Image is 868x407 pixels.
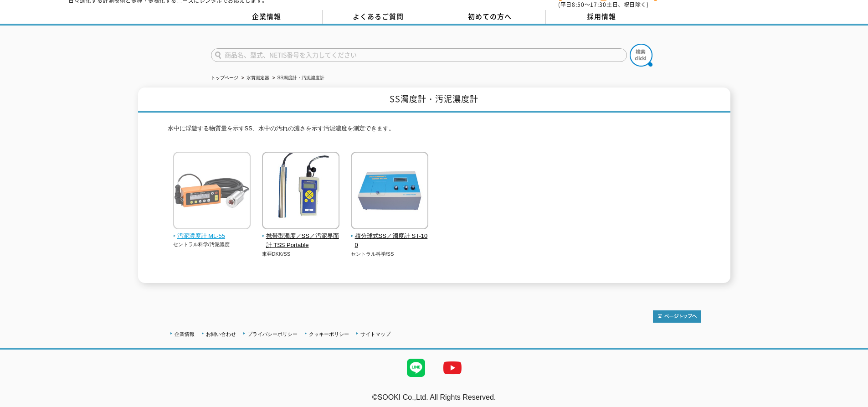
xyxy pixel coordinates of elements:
[653,310,701,323] img: トップページへ
[590,0,606,9] span: 17:30
[173,241,251,248] p: セントラル科学/汚泥濃度
[173,232,251,241] span: 汚泥濃度計 ML-55
[262,223,340,250] a: 携帯型濁度／SS／汚泥界面計 TSS Portable
[173,223,251,241] a: 汚泥濃度計 ML-55
[351,223,429,250] a: 積分球式SS／濁度計 ST-100
[434,350,471,386] img: YouTube
[262,232,340,251] span: 携帯型濁度／SS／汚泥界面計 TSS Portable
[351,232,429,251] span: 積分球式SS／濁度計 ST-100
[262,250,340,258] p: 東亜DKK/SS
[351,250,429,258] p: セントラル科学/SS
[211,75,238,80] a: トップページ
[360,331,390,337] a: サイトマップ
[434,10,546,24] a: 初めての方へ
[309,331,349,337] a: クッキーポリシー
[168,124,701,138] p: 水中に浮遊する物質量を示すSS、水中の汚れの濃さを示す汚泥濃度を測定できます。
[398,350,434,386] img: LINE
[138,88,730,113] h1: SS濁度計・汚泥濃度計
[206,331,236,337] a: お問い合わせ
[175,331,195,337] a: 企業情報
[247,75,269,80] a: 水質測定器
[572,0,585,9] span: 8:50
[630,44,652,67] img: btn_search.png
[262,152,339,232] img: 携帯型濁度／SS／汚泥界面計 TSS Portable
[468,11,512,21] span: 初めての方へ
[351,152,428,232] img: 積分球式SS／濁度計 ST-100
[546,10,657,24] a: 採用情報
[271,73,324,83] li: SS濁度計・汚泥濃度計
[323,10,434,24] a: よくあるご質問
[211,48,627,62] input: 商品名、型式、NETIS番号を入力してください
[558,0,648,9] span: (平日 ～ 土日、祝日除く)
[211,10,323,24] a: 企業情報
[173,152,251,232] img: 汚泥濃度計 ML-55
[247,331,298,337] a: プライバシーポリシー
